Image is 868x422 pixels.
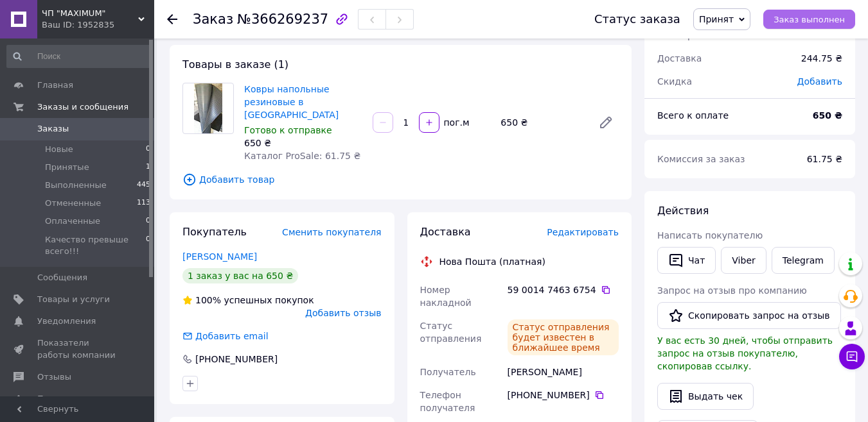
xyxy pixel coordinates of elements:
div: Вернуться назад [167,13,177,26]
div: пог.м [441,116,471,129]
span: ЧП "MAXIMUM" [42,8,138,19]
div: Статус заказа [594,13,680,26]
div: 59 0014 7463 6754 [508,283,619,296]
button: Чат [657,247,716,274]
div: 650 ₴ [495,114,588,131]
span: 0 [146,144,150,155]
div: [PERSON_NAME] [505,360,621,384]
span: Новые [45,144,73,155]
span: Телефон получателя [420,390,475,413]
span: 445 [137,180,150,191]
span: Главная [37,80,73,91]
span: 0 [146,215,150,227]
span: 61.75 ₴ [807,154,842,164]
span: Покупатель [182,226,247,238]
span: Добавить товар [182,173,619,187]
a: Ковры напольные резиновые в [GEOGRAPHIC_DATA] [244,84,339,120]
span: Добавить [797,76,842,87]
span: Доставка [420,226,471,238]
a: Telegram [772,247,835,274]
span: Покупатели [37,393,90,405]
span: 1 товар [657,30,693,40]
span: Доставка [657,53,702,63]
span: Заказ выполнен [774,15,845,24]
span: №366269237 [237,12,328,27]
span: Показатели работы компании [37,337,119,360]
div: успешных покупок [182,294,314,307]
img: Ковры напольные резиновые в рулонах [194,83,222,133]
span: Отмененные [45,198,101,209]
span: У вас есть 30 дней, чтобы отправить запрос на отзыв покупателю, скопировав ссылку. [657,335,833,371]
span: Комиссия за заказ [657,154,745,164]
span: Заказы [37,123,69,135]
div: Ваш ID: 1952835 [42,19,154,31]
span: Статус отправления [420,321,482,344]
span: Получатель [420,367,476,377]
span: Оплаченные [45,215,100,227]
input: Поиск [6,45,152,68]
div: 650 ₴ [244,137,362,149]
span: Принят [699,14,734,24]
span: Принятые [45,162,89,173]
span: Выполненные [45,180,107,191]
span: Товары в заказе (1) [182,58,288,71]
span: Номер накладной [420,285,472,308]
div: [PHONE_NUMBER] [508,389,619,401]
span: Качество превыше всего!!! [45,234,146,257]
span: Сменить покупателя [282,227,381,237]
div: Добавить email [181,330,270,342]
div: 244.75 ₴ [793,44,850,72]
button: Скопировать запрос на отзыв [657,302,841,329]
div: Нова Пошта (платная) [436,255,549,268]
span: Отзывы [37,371,71,383]
div: Добавить email [194,330,270,342]
span: Редактировать [547,227,619,237]
div: 1 заказ у вас на 650 ₴ [182,268,298,283]
span: Запрос на отзыв про компанию [657,285,807,296]
span: Заказы и сообщения [37,101,128,113]
span: Готово к отправке [244,125,332,135]
span: 100% [195,295,221,305]
span: 0 [146,234,150,257]
span: 1 [146,162,150,173]
span: Написать покупателю [657,230,763,241]
span: Всего к оплате [657,110,729,121]
button: Выдать чек [657,383,754,410]
span: 113 [137,198,150,209]
span: Каталог ProSale: 61.75 ₴ [244,151,360,161]
button: Чат с покупателем [839,344,865,369]
span: Добавить отзыв [305,308,381,318]
a: Viber [721,247,766,274]
b: 650 ₴ [813,110,842,121]
span: Скидка [657,76,692,87]
span: Заказ [193,12,233,27]
span: Товары и услуги [37,294,110,305]
div: Статус отправления будет известен в ближайшее время [508,319,619,355]
div: [PHONE_NUMBER] [194,353,279,366]
button: Заказ выполнен [763,10,855,29]
a: Редактировать [593,110,619,135]
a: [PERSON_NAME] [182,251,257,262]
span: Сообщения [37,272,87,283]
span: Действия [657,205,709,217]
span: Уведомления [37,316,96,327]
